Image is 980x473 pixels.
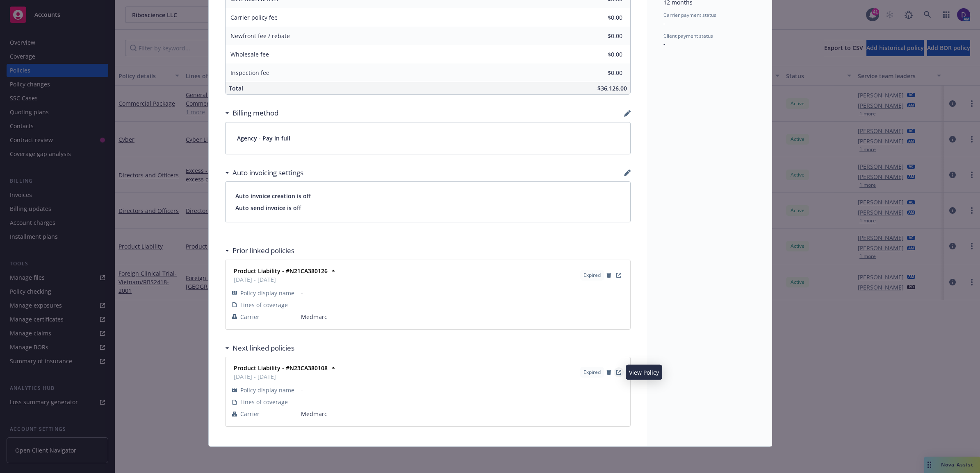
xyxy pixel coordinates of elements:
div: Auto invoicing settings [225,167,303,178]
span: Lines of coverage [240,398,288,406]
span: Client payment status [663,32,713,39]
strong: Product Liability - #N23CA380108 [234,364,328,372]
span: Medmarc [301,410,624,418]
span: Carrier payment status [663,11,716,18]
div: Billing method [225,108,278,118]
span: $36,126.00 [597,84,627,92]
span: Total [229,84,243,92]
div: Agency - Pay in full [226,122,630,154]
span: Newfront fee / rebate [230,32,290,40]
a: View Policy [614,367,624,377]
div: Next linked policies [225,343,294,353]
span: Expired [583,272,601,279]
span: Carrier [240,410,260,418]
span: Policy display name [240,289,294,297]
span: Auto send invoice is off [235,204,620,212]
h3: Next linked policies [232,343,294,353]
a: View Policy [614,270,624,280]
span: Inspection fee [230,69,269,77]
input: 0.00 [574,30,627,42]
span: Policy display name [240,386,294,394]
span: - [301,386,624,394]
span: Expired [583,369,601,376]
span: Medmarc [301,312,624,321]
span: [DATE] - [DATE] [234,275,328,284]
input: 0.00 [574,67,627,79]
span: Carrier [240,312,260,321]
span: [DATE] - [DATE] [234,372,328,381]
span: - [301,289,624,297]
span: Wholesale fee [230,50,269,58]
input: 0.00 [574,11,627,24]
input: 0.00 [574,48,627,61]
span: - [663,40,665,48]
div: Prior linked policies [225,245,294,256]
h3: Auto invoicing settings [232,167,303,178]
span: - [663,19,665,27]
span: Carrier policy fee [230,14,278,21]
span: Auto invoice creation is off [235,192,620,200]
strong: Product Liability - #N21CA380126 [234,267,328,275]
span: Lines of coverage [240,301,288,309]
h3: Prior linked policies [232,245,294,256]
h3: Billing method [232,108,278,118]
